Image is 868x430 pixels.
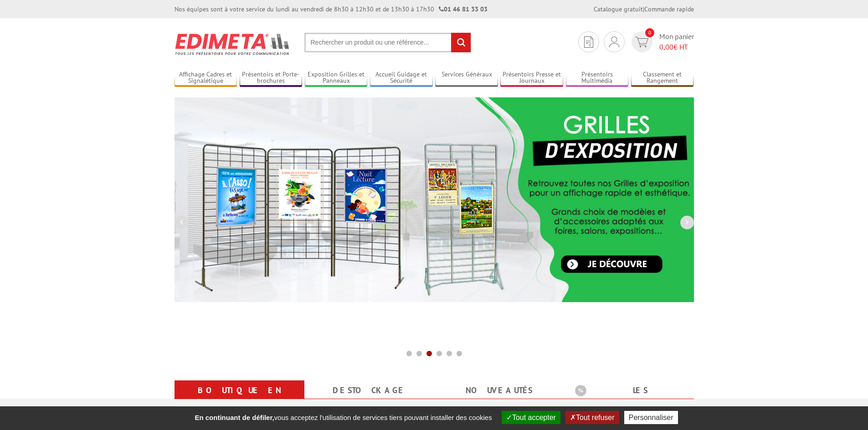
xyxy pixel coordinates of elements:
[584,36,593,48] img: devis rapide
[566,71,629,86] a: Présentoirs Multimédia
[575,382,689,400] b: Les promotions
[609,36,619,47] img: devis rapide
[502,411,560,424] button: Tout accepter
[594,5,694,14] div: |
[304,33,471,52] input: Rechercher un produit ou une référence...
[240,71,303,86] a: Présentoirs et Porte-brochures
[659,42,694,52] span: € HT
[439,5,488,13] strong: 01 46 81 33 03
[435,71,498,86] a: Services Généraux
[594,5,643,13] a: Catalogue gratuit
[565,411,619,424] button: Tout refuser
[370,71,433,86] a: Accueil Guidage et Sécurité
[575,382,683,415] a: Les promotions
[645,28,654,37] span: 0
[195,414,274,421] strong: En continuant de défiler,
[635,37,648,47] img: devis rapide
[175,27,291,61] img: Présentoir, panneau, stand - Edimeta - PLV, affichage, mobilier bureau, entreprise
[624,411,678,424] button: Personnaliser (fenêtre modale)
[644,5,694,13] a: Commande rapide
[445,382,553,399] a: nouveautés
[659,42,673,51] span: 0,00
[175,5,488,14] div: Nos équipes sont à votre service du lundi au vendredi de 8h30 à 12h30 et de 13h30 à 17h30
[629,31,694,52] a: devis rapide 0 Mon panier 0,00€ HT
[500,71,563,86] a: Présentoirs Presse et Journaux
[305,71,368,86] a: Exposition Grilles et Panneaux
[315,382,423,399] a: Destockage
[659,31,694,52] span: Mon panier
[175,71,237,86] a: Affichage Cadres et Signalétique
[631,71,694,86] a: Classement et Rangement
[190,414,496,421] span: vous acceptez l'utilisation de services tiers pouvant installer des cookies
[185,382,293,415] a: Boutique en ligne
[451,33,471,52] input: rechercher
